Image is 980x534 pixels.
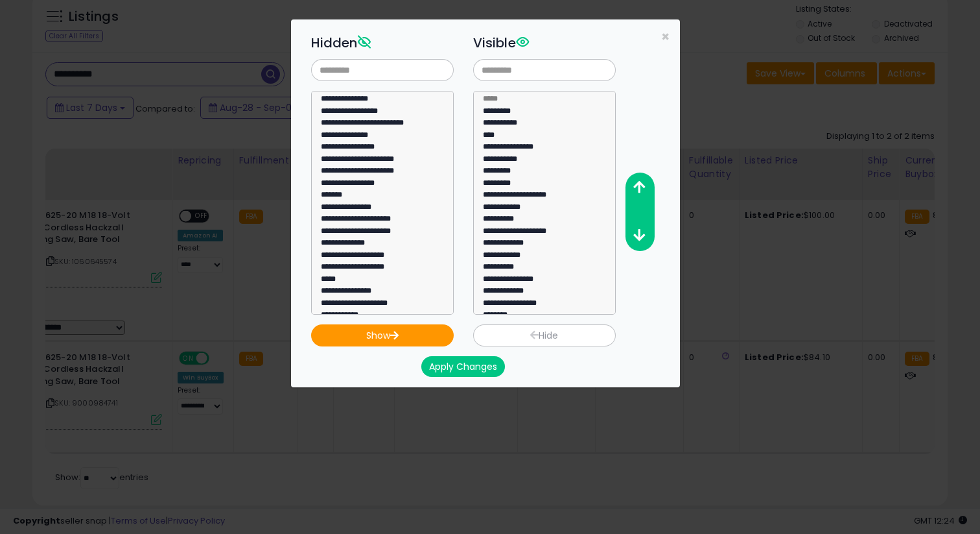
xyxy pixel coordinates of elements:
[311,324,454,346] button: Show
[473,33,616,53] h3: Visible
[421,356,505,377] button: Apply Changes
[311,33,454,53] h3: Hidden
[473,324,616,346] button: Hide
[661,27,670,46] span: ×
